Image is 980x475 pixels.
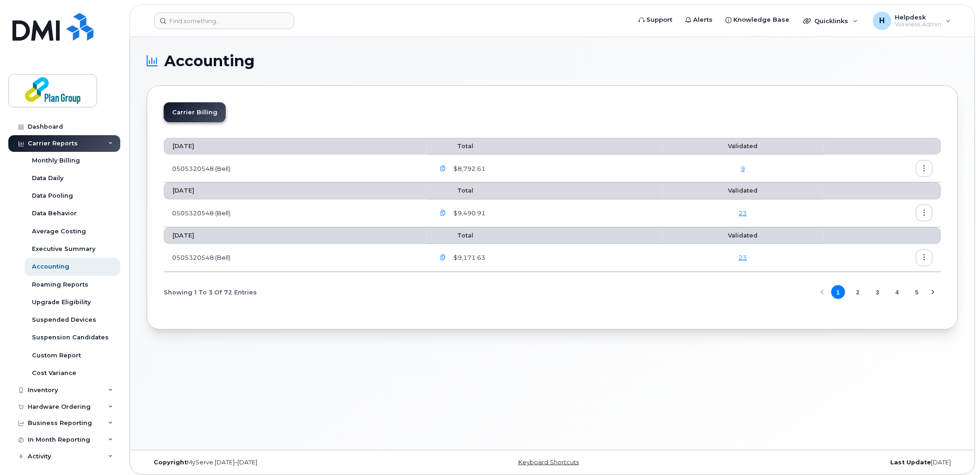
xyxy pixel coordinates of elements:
span: Accounting [164,54,254,68]
button: Page 2 [851,285,865,299]
span: $9,171.63 [452,253,485,262]
th: [DATE] [164,138,427,155]
strong: Copyright [154,459,187,466]
a: Keyboard Shortcuts [518,459,579,466]
span: $8,792.61 [452,164,485,173]
strong: Last Update [891,459,931,466]
th: Validated [662,227,825,244]
span: Total [435,232,473,239]
button: Page 5 [910,285,924,299]
a: 23 [739,254,747,261]
span: Total [435,187,473,194]
button: Page 3 [871,285,885,299]
button: Page 1 [831,285,845,299]
div: [DATE] [688,459,958,466]
div: MyServe [DATE]–[DATE] [147,459,417,466]
a: 23 [739,209,747,217]
th: Validated [662,138,825,155]
span: $9,490.91 [452,209,485,218]
th: [DATE] [164,182,427,199]
td: 0505320548 (Bell) [164,155,427,182]
th: Validated [662,182,825,199]
th: [DATE] [164,227,427,244]
button: Page 4 [891,285,905,299]
td: 0505320548 (Bell) [164,200,427,227]
td: 0505320548 (Bell) [164,244,427,272]
button: Next Page [926,285,940,299]
span: Total [435,143,473,150]
span: Showing 1 To 3 Of 72 Entries [164,285,257,299]
a: 9 [741,165,745,172]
